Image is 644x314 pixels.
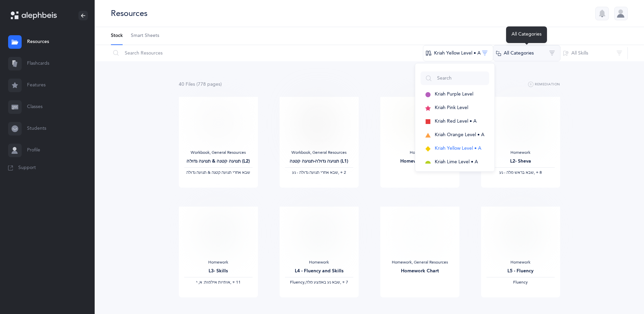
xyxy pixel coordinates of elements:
[403,102,436,145] img: Homework-Cover-EN_thumbnail_1597602968.png
[285,170,353,175] div: ‪, + 2‬
[421,169,489,183] button: Kriah Green Level • A
[403,212,436,254] img: My_Homework_Chart_1_thumbnail_1716209946.png
[528,81,560,89] button: Remediation
[435,132,484,138] span: Kriah Orange Level • A
[285,158,353,165] div: תנועה גדולה-תנועה קטנה (L1)
[493,45,560,61] button: All Categories
[111,8,147,19] div: Resources
[184,280,253,285] div: ‪, + 11‬
[290,280,306,285] span: Fluency,
[421,155,489,169] button: Kriah Lime Level • A
[435,91,473,97] span: Kriah Purple Level
[18,165,36,171] span: Support
[184,158,253,165] div: תנועה קטנה & תנועה גדולה (L2)
[486,170,555,175] div: ‪, + 8‬
[131,33,159,39] span: Smart Sheets
[199,108,238,139] img: Tenuah_Gedolah.Ketana-Workbook-SB_thumbnail_1685245466.png
[499,170,534,175] span: ‫שבא בראש מלה - נע‬
[285,260,353,265] div: Homework
[184,268,253,275] div: L3- Skills
[421,88,489,101] button: Kriah Purple Level
[386,158,454,165] div: Homework Cover
[292,170,338,175] span: ‫שבא אחרי תנועה גדולה - נע‬
[421,101,489,115] button: Kriah Pink Level
[179,82,195,87] span: 40 File
[421,142,489,155] button: Kriah Yellow Level • A
[435,105,468,110] span: Kriah Pink Level
[302,102,335,145] img: Alephbeis__%D7%AA%D7%A0%D7%95%D7%A2%D7%94_%D7%92%D7%93%D7%95%D7%9C%D7%94-%D7%A7%D7%98%D7%A0%D7%94...
[560,45,628,61] button: All Skills
[386,260,454,265] div: Homework, General Resources
[486,158,555,165] div: L2- Sheva
[435,119,477,124] span: Kriah Red Level • A
[435,146,481,151] span: Kriah Yellow Level • A
[184,150,253,155] div: Workbook, General Resources
[421,128,489,142] button: Kriah Orange Level • A
[306,280,340,285] span: ‫שבא נע באמצע מלה‬
[423,45,493,61] button: Kriah Yellow Level • A
[486,150,555,155] div: Homework
[186,170,250,175] span: ‫שבא אחרי תנועה קטנה & תנועה גדולה‬
[218,82,220,87] span: s
[486,268,555,275] div: L5 - Fluency
[421,71,489,85] input: Search
[111,45,423,61] input: Search Resources
[196,280,230,285] span: ‫אותיות אילמות: א, י‬
[285,150,353,155] div: Workbook, General Resources
[421,115,489,128] button: Kriah Red Level • A
[386,268,454,275] div: Homework Chart
[504,102,537,145] img: Homework_L8_Sheva_O-A_Yellow_EN_thumbnail_1754036707.png
[285,280,353,285] div: ‪, + 7‬
[193,82,195,87] span: s
[486,260,555,265] div: Homework
[196,82,222,87] span: (778 page )
[504,212,537,254] img: Homework_L6_Fluency_Y_EN_thumbnail_1731220590.png
[302,212,335,254] img: Homework_L11_Skills%2BFlunecy-O-A-EN_Yellow_EN_thumbnail_1741229997.png
[435,159,478,165] span: Kriah Lime Level • A
[201,212,235,254] img: Homework_L3_Skills_Y_EN_thumbnail_1741229587.png
[184,260,253,265] div: Homework
[506,26,547,43] div: All Categories
[386,150,454,155] div: Homework
[285,268,353,275] div: L4 - Fluency and Skills
[486,280,555,285] div: Fluency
